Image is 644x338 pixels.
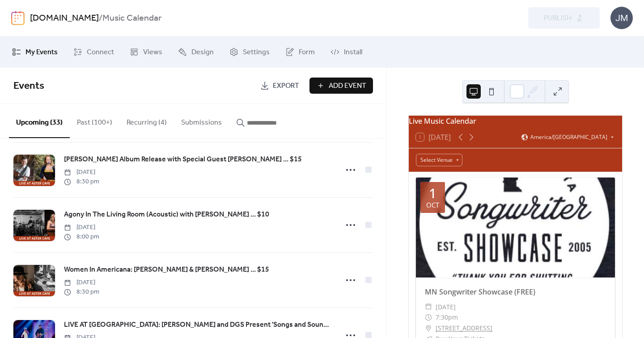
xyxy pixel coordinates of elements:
[64,287,99,297] span: 8:30 pm
[425,312,432,323] div: ​
[243,47,270,58] span: Settings
[171,40,220,64] a: Design
[119,104,174,137] button: Recurring (4)
[64,223,99,232] span: [DATE]
[174,104,229,137] button: Submissions
[425,302,432,312] div: ​
[530,134,607,140] span: America/[GEOGRAPHIC_DATA]
[223,40,276,64] a: Settings
[64,209,269,221] a: Agony In The Living Room (Acoustic) with [PERSON_NAME] ... $10
[102,10,161,27] b: Music Calendar
[13,76,44,96] span: Events
[64,264,269,275] span: Women In Americana: [PERSON_NAME] & [PERSON_NAME] ... $15
[64,177,99,186] span: 8:30 pm
[99,10,102,27] b: /
[70,104,119,137] button: Past (100+)
[344,47,362,58] span: Install
[279,40,322,64] a: Form
[87,47,114,58] span: Connect
[436,312,458,323] span: 7:30pm
[425,287,535,297] a: MN Songwriter Showcase (FREE)
[64,320,333,330] span: LIVE AT [GEOGRAPHIC_DATA]: [PERSON_NAME] and DGS Present 'Songs and Soundscapes' [PERSON_NAME] an...
[409,116,622,126] div: Live Music Calendar
[324,40,369,64] a: Install
[426,202,439,208] div: Oct
[191,47,214,58] span: Design
[64,154,302,165] a: [PERSON_NAME] Album Release with Special Guest [PERSON_NAME] ... $15
[123,40,169,64] a: Views
[64,232,99,242] span: 8:00 pm
[429,186,436,200] div: 1
[64,168,99,177] span: [DATE]
[11,11,25,25] img: logo
[254,78,306,94] a: Export
[436,302,456,312] span: [DATE]
[9,104,70,138] button: Upcoming (33)
[64,154,302,165] span: [PERSON_NAME] Album Release with Special Guest [PERSON_NAME] ... $15
[67,40,121,64] a: Connect
[425,323,432,334] div: ​
[64,264,269,276] a: Women In Americana: [PERSON_NAME] & [PERSON_NAME] ... $15
[273,81,299,91] span: Export
[299,47,315,58] span: Form
[143,47,162,58] span: Views
[64,278,99,287] span: [DATE]
[30,10,99,27] a: [DOMAIN_NAME]
[610,7,633,29] div: JM
[64,209,269,220] span: Agony In The Living Room (Acoustic) with [PERSON_NAME] ... $10
[5,40,64,64] a: My Events
[64,319,333,331] a: LIVE AT [GEOGRAPHIC_DATA]: [PERSON_NAME] and DGS Present 'Songs and Soundscapes' [PERSON_NAME] an...
[25,47,58,58] span: My Events
[329,81,366,91] span: Add Event
[309,78,373,94] button: Add Event
[436,323,492,334] a: [STREET_ADDRESS]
